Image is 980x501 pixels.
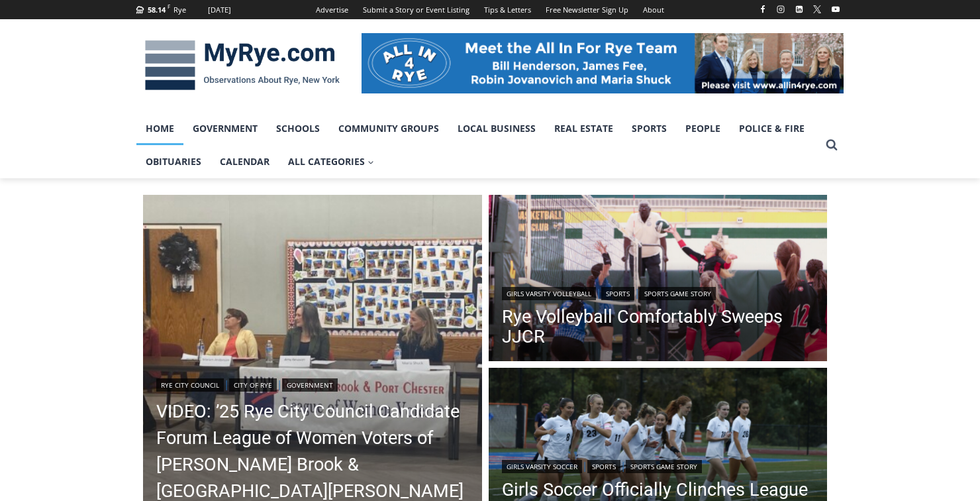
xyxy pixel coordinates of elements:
a: City of Rye [229,378,277,392]
a: Girls Varsity Soccer [502,460,582,473]
span: 58.14 [148,5,166,15]
nav: Primary Navigation [136,112,820,179]
div: | | [502,457,814,473]
a: Sports [587,460,620,473]
a: Rye City Council [156,378,224,392]
a: Community Groups [329,112,448,145]
button: View Search Form [820,133,844,157]
a: Calendar [211,145,279,178]
a: Schools [267,112,329,145]
a: Real Estate [545,112,622,145]
a: People [676,112,730,145]
div: | | [502,284,814,300]
a: Sports Game Story [626,460,702,473]
a: Government [282,378,338,392]
a: Government [183,112,267,145]
img: (PHOTO: Rye Volleyball's Olivia Lewis (#22) tapping the ball over the net on Saturday, September ... [489,195,828,364]
div: [DATE] [208,4,231,16]
a: Linkedin [791,1,807,17]
a: Sports [622,112,676,145]
a: Read More Rye Volleyball Comfortably Sweeps JJCR [489,195,828,364]
a: All Categories [279,145,383,178]
a: Home [136,112,183,145]
a: Obituaries [136,145,211,178]
span: All Categories [288,154,374,169]
a: Instagram [773,1,789,17]
div: | | [156,376,469,392]
img: MyRye.com [136,31,348,100]
a: Police & Fire [730,112,814,145]
a: Sports Game Story [640,287,716,300]
a: X [809,1,825,17]
span: F [168,3,170,10]
a: Local Business [448,112,545,145]
a: Facebook [755,1,771,17]
div: Rye [173,4,186,16]
a: Rye Volleyball Comfortably Sweeps JJCR [502,307,814,347]
img: All in for Rye [362,33,844,93]
a: Sports [601,287,634,300]
a: Girls Varsity Volleyball [502,287,596,300]
a: YouTube [828,1,844,17]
